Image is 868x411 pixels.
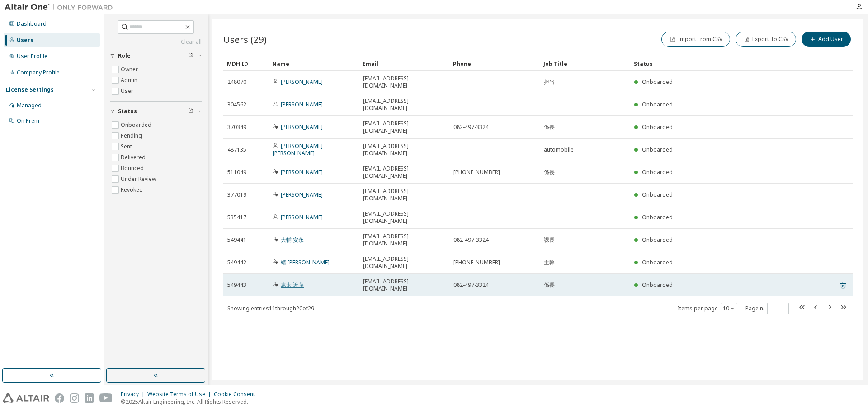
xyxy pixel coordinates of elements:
[227,191,246,199] span: 377019
[70,393,79,403] img: instagram.svg
[281,191,323,199] a: [PERSON_NAME]
[121,391,147,398] div: Privacy
[363,56,446,71] div: Email
[544,146,574,153] span: automobile
[745,303,789,314] span: Page n.
[544,79,555,86] span: 担当
[363,97,445,112] span: [EMAIL_ADDRESS][DOMAIN_NAME]
[3,393,49,403] img: altair_logo.svg
[227,282,246,289] span: 549443
[363,165,445,180] span: [EMAIL_ADDRESS][DOMAIN_NAME]
[17,37,33,44] div: Users
[214,391,260,398] div: Cookie Consent
[272,56,355,71] div: Name
[281,213,323,221] a: [PERSON_NAME]
[6,86,54,93] div: License Settings
[642,78,673,86] span: Onboarded
[363,75,445,89] span: [EMAIL_ADDRESS][DOMAIN_NAME]
[227,56,265,71] div: MDH ID
[110,46,202,66] button: Role
[5,3,118,12] img: Altair One
[121,64,140,75] label: Owner
[227,305,314,312] span: Showing entries 11 through 20 of 29
[147,391,214,398] div: Website Terms of Use
[363,233,445,247] span: [EMAIL_ADDRESS][DOMAIN_NAME]
[642,281,673,289] span: Onboarded
[85,393,94,403] img: linkedin.svg
[17,102,42,109] div: Managed
[281,236,304,244] a: 大輔 安永
[121,174,158,185] label: Under Review
[99,393,113,403] img: youtube.svg
[121,163,146,174] label: Bounced
[273,142,323,157] a: [PERSON_NAME] [PERSON_NAME]
[363,188,445,202] span: [EMAIL_ADDRESS][DOMAIN_NAME]
[281,101,323,108] a: [PERSON_NAME]
[363,143,445,157] span: [EMAIL_ADDRESS][DOMAIN_NAME]
[642,259,673,266] span: Onboarded
[281,259,330,266] a: 靖 [PERSON_NAME]
[363,278,445,292] span: [EMAIL_ADDRESS][DOMAIN_NAME]
[121,120,153,130] label: Onboarded
[453,56,536,71] div: Phone
[642,146,673,153] span: Onboarded
[544,259,555,266] span: 主幹
[544,282,555,289] span: 係長
[642,168,673,176] span: Onboarded
[121,130,144,141] label: Pending
[543,56,627,71] div: Job Title
[227,214,246,221] span: 535417
[736,32,796,47] button: Export To CSV
[110,38,202,46] a: Clear all
[802,32,851,47] button: Add User
[121,141,134,152] label: Sent
[121,152,147,163] label: Delivered
[17,117,39,125] div: On Prem
[121,75,139,86] label: Admin
[118,108,137,115] span: Status
[544,169,555,176] span: 係長
[227,146,246,153] span: 487135
[642,236,673,244] span: Onboarded
[227,124,246,131] span: 370349
[118,52,131,60] span: Role
[453,124,489,131] span: 082-497-3324
[544,236,555,244] span: 課長
[453,282,489,289] span: 082-497-3324
[678,303,737,314] span: Items per page
[363,120,445,134] span: [EMAIL_ADDRESS][DOMAIN_NAME]
[17,53,47,60] div: User Profile
[281,168,323,176] a: [PERSON_NAME]
[642,101,673,108] span: Onboarded
[188,52,193,60] span: Clear filter
[453,259,500,266] span: [PHONE_NUMBER]
[223,33,267,46] span: Users (29)
[544,124,555,131] span: 係長
[642,191,673,199] span: Onboarded
[642,213,673,221] span: Onboarded
[281,78,323,86] a: [PERSON_NAME]
[121,86,135,97] label: User
[281,123,323,131] a: [PERSON_NAME]
[188,108,193,115] span: Clear filter
[227,236,246,244] span: 549441
[363,255,445,270] span: [EMAIL_ADDRESS][DOMAIN_NAME]
[17,20,47,28] div: Dashboard
[661,32,730,47] button: Import From CSV
[121,398,260,406] p: © 2025 Altair Engineering, Inc. All Rights Reserved.
[281,281,304,289] a: 恵太 近藤
[453,169,500,176] span: [PHONE_NUMBER]
[121,185,145,195] label: Revoked
[55,393,64,403] img: facebook.svg
[642,123,673,131] span: Onboarded
[634,56,806,71] div: Status
[227,79,246,86] span: 248070
[17,69,60,76] div: Company Profile
[227,101,246,108] span: 304562
[363,210,445,225] span: [EMAIL_ADDRESS][DOMAIN_NAME]
[110,102,202,121] button: Status
[453,236,489,244] span: 082-497-3324
[227,169,246,176] span: 511049
[723,305,735,312] button: 10
[227,259,246,266] span: 549442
